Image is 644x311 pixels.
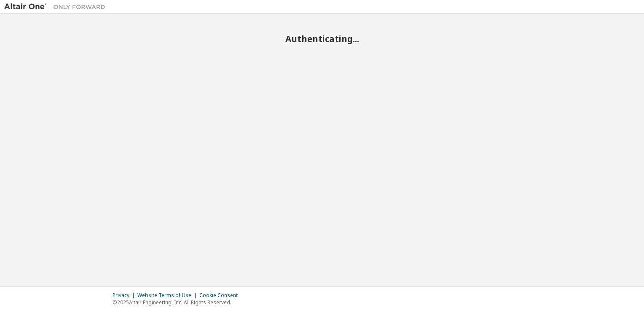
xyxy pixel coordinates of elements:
[137,292,199,299] div: Website Terms of Use
[113,292,137,299] div: Privacy
[199,292,243,299] div: Cookie Consent
[4,33,640,44] h2: Authenticating...
[113,299,243,306] p: © 2025 Altair Engineering, Inc. All Rights Reserved.
[4,3,110,11] img: Altair One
